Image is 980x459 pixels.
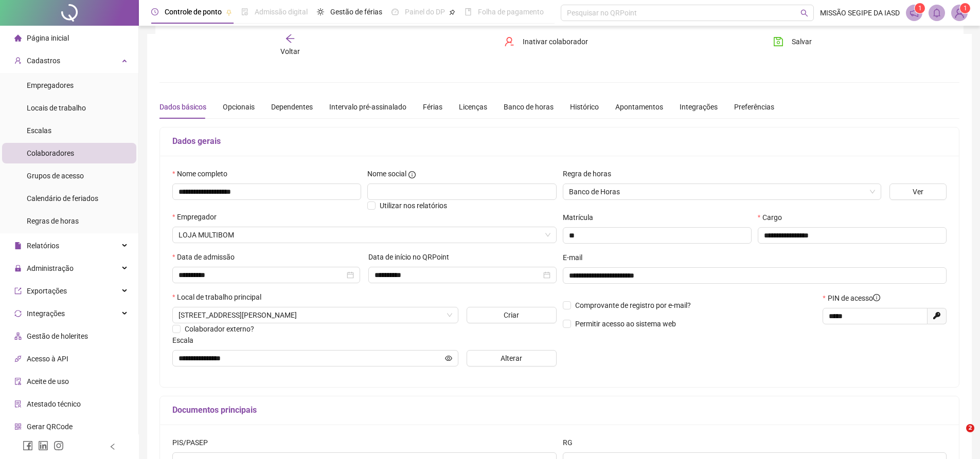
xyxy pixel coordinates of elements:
[14,34,22,42] span: home
[27,194,98,203] span: Calendário de feriados
[14,242,22,249] span: file
[913,186,923,197] span: Ver
[14,378,22,385] span: audit
[14,57,22,64] span: user-add
[14,265,22,272] span: lock
[380,201,447,210] span: Utilizar nos relatórios
[478,8,544,16] span: Folha de pagamento
[915,3,925,13] sup: 1
[54,440,64,451] span: instagram
[27,242,59,250] span: Relatórios
[615,101,663,113] div: Apontamentos
[501,353,522,364] span: Alterar
[563,252,589,263] label: E-mail
[465,8,472,15] span: book
[27,355,68,363] span: Acesso à API
[496,33,596,50] button: Inativar colaborador
[271,101,313,113] div: Dependentes
[172,168,234,179] label: Nome completo
[932,8,941,17] span: bell
[368,251,456,263] label: Data de início no QRPoint
[14,423,22,430] span: qrcode
[563,168,618,179] label: Regra de horas
[27,81,74,89] span: Empregadores
[27,377,69,385] span: Aceite de uso
[185,325,254,333] span: Colaborador externo?
[889,183,947,200] button: Ver
[960,3,970,13] sup: Atualize o seu contato no menu Meus Dados
[172,291,268,303] label: Local de trabalho principal
[504,101,554,113] div: Banco de horas
[952,5,967,21] img: 68402
[14,287,22,295] span: export
[27,172,84,180] span: Grupos de acesso
[27,400,81,408] span: Atestado técnico
[758,212,789,223] label: Cargo
[172,335,200,346] label: Escala
[792,36,812,47] span: Salvar
[423,101,442,113] div: Férias
[27,332,88,340] span: Gestão de holerites
[966,424,974,432] span: 2
[172,251,241,263] label: Data de admissão
[445,355,452,362] span: eye
[820,7,900,19] span: MISSÃO SEGIPE DA IASD
[408,171,416,178] span: info-circle
[226,9,232,15] span: pushpin
[38,440,48,451] span: linkedin
[504,36,514,47] span: user-delete
[172,404,947,416] h5: Documentos principais
[467,350,557,366] button: Alterar
[575,301,691,309] span: Comprovante de registro por e-mail?
[563,212,600,223] label: Matrícula
[27,126,51,135] span: Escalas
[680,101,718,113] div: Integrações
[575,320,676,328] span: Permitir acesso ao sistema web
[27,57,60,65] span: Cadastros
[23,440,33,451] span: facebook
[27,287,67,295] span: Exportações
[27,423,73,431] span: Gerar QRCode
[945,424,970,449] iframe: Intercom live chat
[367,168,406,179] span: Nome social
[223,101,255,113] div: Opcionais
[405,8,445,16] span: Painel do DP
[159,101,206,113] div: Dados básicos
[109,443,116,450] span: left
[800,9,808,17] span: search
[255,8,308,16] span: Admissão digital
[317,8,324,15] span: sun
[27,34,69,42] span: Página inicial
[172,211,223,223] label: Empregador
[14,355,22,362] span: api
[241,8,248,15] span: file-done
[523,36,588,47] span: Inativar colaborador
[504,309,519,321] span: Criar
[330,8,382,16] span: Gestão de férias
[27,264,74,272] span: Administração
[179,307,452,323] span: AV PRESIDENTE TANCREDO NEVES 3807, BAIRRO JABOTINA
[27,217,79,225] span: Regras de horas
[459,101,487,113] div: Licenças
[172,135,947,148] h5: Dados gerais
[765,33,819,50] button: Salvar
[179,227,550,243] span: UNIÃO LESTE BRASILEIRA DA IGREJA ADVENTISTA DO SÉTIMO DIA
[329,101,406,113] div: Intervalo pré-assinalado
[285,33,295,44] span: arrow-left
[27,309,65,318] span: Integrações
[391,8,399,15] span: dashboard
[773,36,783,47] span: save
[165,8,222,16] span: Controle de ponto
[873,294,880,301] span: info-circle
[570,101,599,113] div: Histórico
[14,310,22,317] span: sync
[734,101,774,113] div: Preferências
[27,149,74,157] span: Colaboradores
[449,9,455,15] span: pushpin
[14,400,22,408] span: solution
[918,5,922,12] span: 1
[27,104,86,112] span: Locais de trabalho
[828,292,880,304] span: PIN de acesso
[151,8,158,15] span: clock-circle
[280,47,300,56] span: Voltar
